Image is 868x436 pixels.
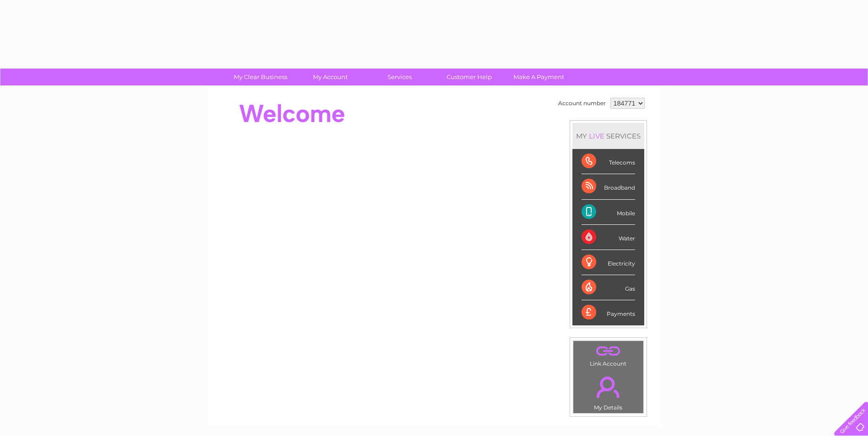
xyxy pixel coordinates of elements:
div: Water [582,225,635,250]
div: Telecoms [582,149,635,174]
a: . [576,371,641,403]
a: . [576,343,641,359]
a: Make A Payment [501,69,577,85]
div: Mobile [582,200,635,225]
td: My Details [573,369,644,414]
a: My Account [292,69,368,85]
td: Link Account [573,340,644,369]
div: Broadband [582,174,635,199]
a: My Clear Business [223,69,298,85]
div: Electricity [582,250,635,275]
div: LIVE [587,132,606,140]
div: Gas [582,275,635,300]
div: Payments [582,300,635,325]
a: Customer Help [431,69,507,85]
td: Account number [556,96,608,111]
a: Services [362,69,437,85]
div: MY SERVICES [572,123,644,149]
